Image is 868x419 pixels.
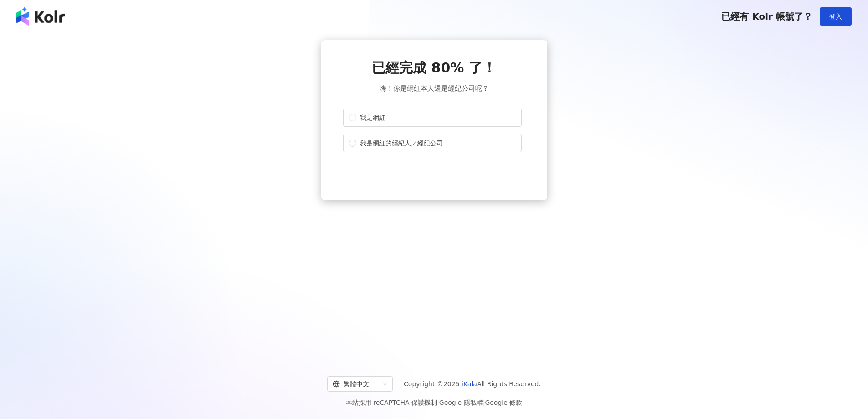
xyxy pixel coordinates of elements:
span: 已經完成 80% 了！ [372,58,496,78]
span: 本站採用 reCAPTCHA 保護機制 [346,397,522,408]
div: 繁體中文 [333,377,379,391]
a: iKala [462,380,477,388]
span: | [437,399,439,406]
span: 我是網紅 [356,113,389,123]
span: 登入 [829,13,842,20]
img: logo [16,7,65,26]
span: | [483,399,485,406]
span: 已經有 Kolr 帳號了？ [721,11,812,22]
span: 嗨！你是網紅本人還是經紀公司呢？ [380,83,489,94]
a: Google 隱私權 [439,399,483,406]
a: Google 條款 [485,399,522,406]
span: Copyright © 2025 All Rights Reserved. [404,378,541,389]
button: 登入 [820,7,852,26]
span: 我是網紅的經紀人／經紀公司 [356,138,447,148]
